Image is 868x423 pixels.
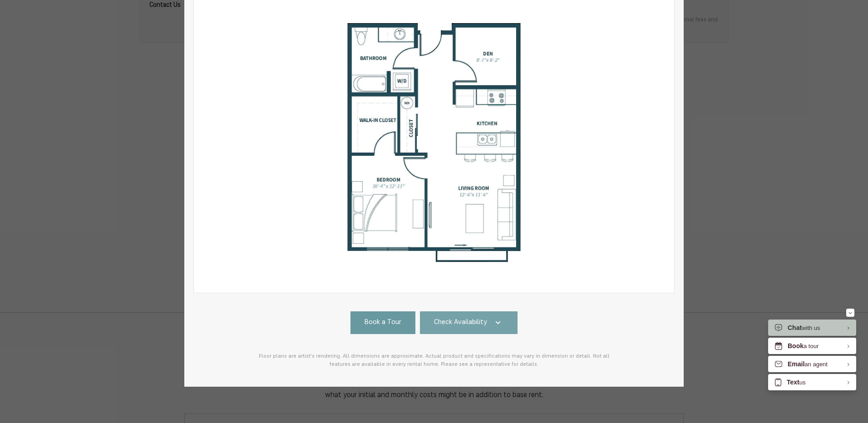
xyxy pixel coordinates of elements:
p: Floor plans are artist's rendering. All dimensions are approximate. Actual product and specificat... [252,352,616,369]
a: Check Availability [420,311,518,334]
a: Book a Tour [350,311,415,334]
span: Check Availability [434,318,487,328]
span: Book a Tour [365,318,401,328]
